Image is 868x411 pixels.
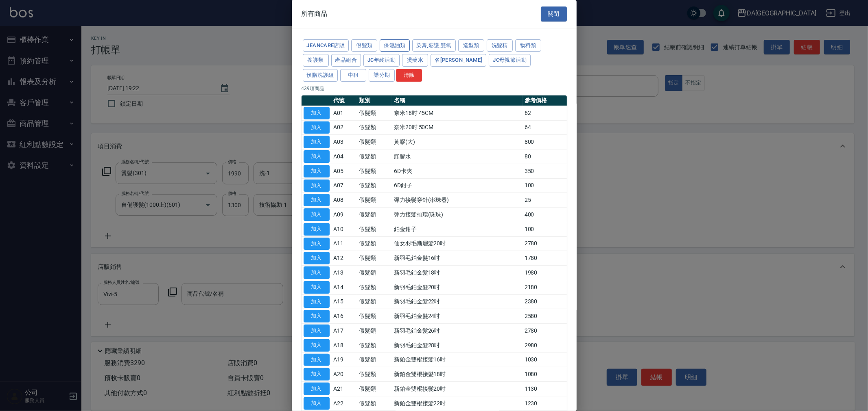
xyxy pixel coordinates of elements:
[431,54,486,67] button: 名[PERSON_NAME]
[332,193,357,208] td: A08
[332,95,357,106] th: 代號
[332,149,357,164] td: A04
[523,135,567,149] td: 800
[351,39,377,52] button: 假髮類
[392,222,523,236] td: 鉑金鉗子
[332,294,357,309] td: A15
[392,106,523,120] td: 奈米18吋 45CM
[332,222,357,236] td: A10
[303,54,329,67] button: 養護類
[332,251,357,266] td: A12
[412,39,456,52] button: 染膏,彩護,雙氧
[304,165,330,177] button: 加入
[392,324,523,338] td: 新羽毛鉑金髮26吋
[303,69,338,82] button: 預購洗護組
[332,324,357,338] td: A17
[392,382,523,396] td: 新鉑金雙棍接髮20吋
[302,10,328,18] span: 所有商品
[304,266,330,279] button: 加入
[392,120,523,135] td: 奈米20吋 50CM
[357,309,392,324] td: 假髮類
[332,367,357,382] td: A20
[357,95,392,106] th: 類別
[523,353,567,367] td: 1030
[357,353,392,367] td: 假髮類
[332,164,357,178] td: A05
[392,164,523,178] td: 6D卡夾
[332,280,357,294] td: A14
[332,396,357,411] td: A22
[304,238,330,250] button: 加入
[304,136,330,148] button: 加入
[380,39,410,52] button: 保濕油類
[304,208,330,221] button: 加入
[523,324,567,338] td: 2780
[392,266,523,280] td: 新羽毛鉑金髮18吋
[487,39,513,52] button: 洗髮精
[392,309,523,324] td: 新羽毛鉑金髮24吋
[392,149,523,164] td: 卸膠水
[332,120,357,135] td: A02
[304,310,330,322] button: 加入
[304,324,330,337] button: 加入
[304,296,330,308] button: 加入
[515,39,541,52] button: 物料類
[392,353,523,367] td: 新鉑金雙棍接髮16吋
[357,324,392,338] td: 假髮類
[523,149,567,164] td: 80
[523,367,567,382] td: 1080
[523,338,567,353] td: 2980
[392,294,523,309] td: 新羽毛鉑金髮22吋
[304,354,330,366] button: 加入
[304,107,330,119] button: 加入
[332,135,357,149] td: A03
[357,222,392,236] td: 假髮類
[331,54,361,67] button: 產品組合
[523,222,567,236] td: 100
[357,266,392,280] td: 假髮類
[332,106,357,120] td: A01
[357,367,392,382] td: 假髮類
[332,208,357,222] td: A09
[523,382,567,396] td: 1130
[332,338,357,353] td: A18
[392,95,523,106] th: 名稱
[357,382,392,396] td: 假髮類
[304,397,330,410] button: 加入
[357,120,392,135] td: 假髮類
[523,396,567,411] td: 1230
[523,236,567,251] td: 2780
[523,164,567,178] td: 350
[392,280,523,294] td: 新羽毛鉑金髮20吋
[357,280,392,294] td: 假髮類
[392,193,523,208] td: 彈力接髮穿針(串珠器)
[523,208,567,222] td: 400
[357,149,392,164] td: 假髮類
[392,178,523,193] td: 6D鉗子
[304,339,330,352] button: 加入
[392,338,523,353] td: 新羽毛鉑金髮28吋
[332,178,357,193] td: A07
[523,294,567,309] td: 2380
[332,353,357,367] td: A19
[523,106,567,120] td: 62
[392,236,523,251] td: 仙女羽毛漸層髮20吋
[357,294,392,309] td: 假髮類
[302,85,567,92] p: 439 項商品
[304,252,330,264] button: 加入
[523,266,567,280] td: 1980
[340,69,366,82] button: 中租
[357,135,392,149] td: 假髮類
[357,164,392,178] td: 假髮類
[304,223,330,236] button: 加入
[392,251,523,266] td: 新羽毛鉑金髮16吋
[357,106,392,120] td: 假髮類
[357,178,392,193] td: 假髮類
[523,309,567,324] td: 2580
[304,281,330,294] button: 加入
[304,383,330,395] button: 加入
[304,194,330,206] button: 加入
[523,120,567,135] td: 64
[458,39,484,52] button: 造型類
[332,309,357,324] td: A16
